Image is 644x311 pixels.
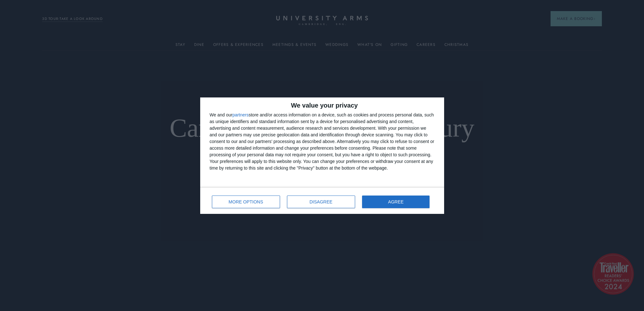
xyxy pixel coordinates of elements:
[210,102,435,109] h2: We value your privacy
[362,196,430,208] button: AGREE
[229,200,263,204] span: MORE OPTIONS
[210,112,435,171] div: We and our store and/or access information on a device, such as cookies and process personal data...
[200,97,444,214] div: qc-cmp2-ui
[233,113,249,117] button: partners
[287,196,355,208] button: DISAGREE
[388,200,404,204] span: AGREE
[212,196,280,208] button: MORE OPTIONS
[309,200,332,204] span: DISAGREE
